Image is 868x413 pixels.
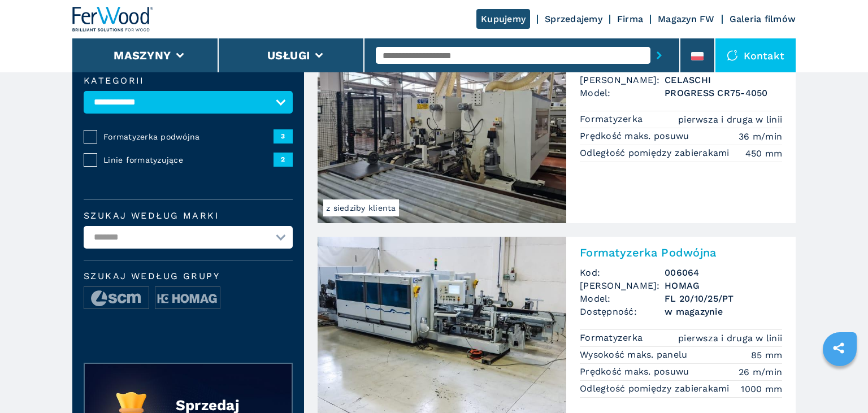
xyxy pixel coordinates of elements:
[84,272,293,281] span: Szukaj według grupy
[318,31,796,223] a: Formatyzerka Podwójna CELASCHI PROGRESS CR75-4050z siedziby klientaFormatyzerka PodwójnaKod:00796...
[715,38,796,72] div: Kontakt
[580,147,732,159] p: Odległość pomiędzy zabierakami
[580,382,732,395] p: Odległość pomiędzy zabierakami
[617,14,643,24] a: Firma
[267,49,310,62] button: Usługi
[650,42,668,68] button: submit-button
[580,292,665,305] span: Model:
[580,130,692,142] p: Prędkość maks. posuwu
[739,366,782,379] em: 26 m/min
[665,305,782,318] span: w magazynie
[739,130,782,143] em: 36 m/min
[824,334,853,362] a: sharethis
[580,73,665,86] span: [PERSON_NAME]:
[745,147,783,160] em: 450 mm
[274,153,293,166] span: 2
[580,266,665,279] span: Kod:
[665,292,782,305] h3: FL 20/10/25/PT
[751,349,782,362] em: 85 mm
[658,14,715,24] a: Magazyn FW
[155,287,220,310] img: image
[580,366,692,378] p: Prędkość maks. posuwu
[665,279,782,292] h3: HOMAG
[103,131,274,142] span: Formatyzerka podwójna
[318,31,566,223] img: Formatyzerka Podwójna CELASCHI PROGRESS CR75-4050
[114,49,171,62] button: Maszyny
[545,14,602,24] a: Sprzedajemy
[580,305,665,318] span: Dostępność:
[730,14,796,24] a: Galeria filmów
[323,199,399,216] span: z siedziby klienta
[84,287,149,310] img: image
[84,211,293,220] label: Szukaj według marki
[741,382,782,395] em: 1000 mm
[103,154,274,166] span: Linie formatyzujące
[274,129,293,143] span: 3
[820,362,860,405] iframe: Chat
[72,7,154,32] img: Ferwood
[580,349,691,361] p: Wysokość maks. panelu
[665,86,782,99] h3: PROGRESS CR75-4050
[580,86,665,99] span: Model:
[678,113,782,126] em: pierwsza i druga w linii
[727,50,738,61] img: Kontakt
[580,332,645,344] p: Formatyzerka
[580,113,645,125] p: Formatyzerka
[665,266,782,279] h3: 006064
[84,76,293,85] label: kategorii
[476,9,530,29] a: Kupujemy
[580,279,665,292] span: [PERSON_NAME]:
[580,246,782,259] h2: Formatyzerka Podwójna
[665,73,782,86] h3: CELASCHI
[678,332,782,345] em: pierwsza i druga w linii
